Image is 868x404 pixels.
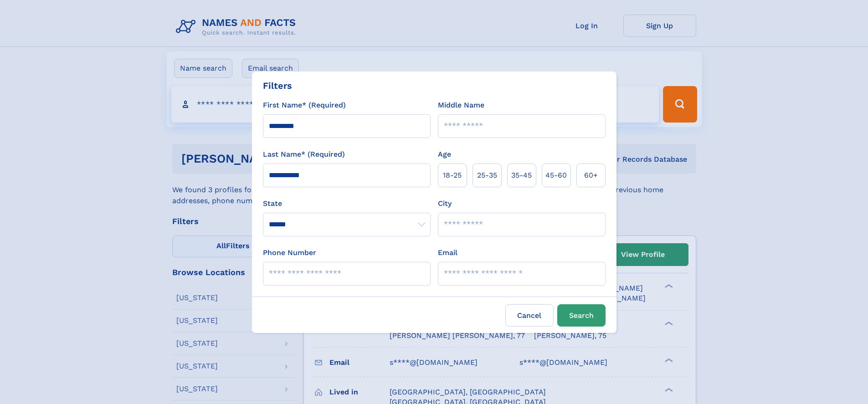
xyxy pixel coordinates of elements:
label: Middle Name [438,100,484,111]
span: 60+ [584,170,598,181]
span: 25‑35 [477,170,497,181]
label: Age [438,149,451,160]
span: 45‑60 [545,170,567,181]
label: First Name* (Required) [263,100,346,111]
span: 18‑25 [443,170,462,181]
label: Phone Number [263,247,316,258]
label: Cancel [505,304,554,327]
label: City [438,198,452,209]
label: Last Name* (Required) [263,149,345,160]
label: State [263,198,431,209]
span: 35‑45 [511,170,532,181]
button: Search [557,304,606,327]
div: Filters [263,79,292,92]
label: Email [438,247,457,258]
